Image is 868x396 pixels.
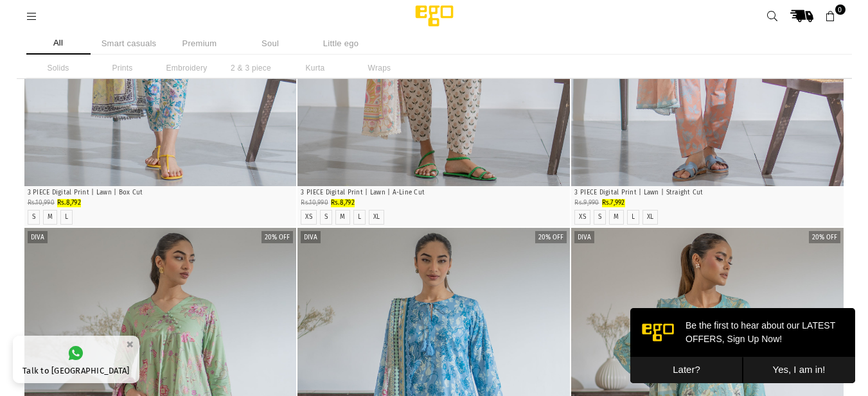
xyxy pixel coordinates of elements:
label: 20% off [809,231,840,243]
a: Talk to [GEOGRAPHIC_DATA] [13,336,139,383]
li: Wraps [348,58,412,78]
span: Rs.8,792 [57,199,81,207]
label: Diva [301,231,321,243]
iframe: webpush-onsite [630,308,855,383]
label: Diva [574,231,594,243]
label: XS [579,213,586,221]
label: L [65,213,68,221]
label: M [340,213,345,221]
span: Rs.10,990 [301,199,328,207]
span: Rs.8,792 [331,199,355,207]
p: 3 PIECE Digital Print | Lawn | Straight Cut [574,188,840,198]
label: S [324,213,328,221]
label: 20% off [535,231,567,243]
li: Soul [238,32,303,55]
li: Premium [168,32,232,55]
label: L [632,213,635,221]
li: Embroidery [155,58,219,78]
a: 0 [819,4,842,28]
a: Menu [21,11,44,21]
label: 20% off [261,231,293,243]
label: M [48,213,53,221]
p: 3 PIECE Digital Print | Lawn | Box Cut [28,188,294,198]
span: Rs.9,990 [574,199,599,207]
label: XL [373,213,380,221]
li: Prints [91,58,155,78]
span: 0 [835,4,846,15]
li: Little ego [309,32,373,55]
label: Diva [28,231,48,243]
label: L [358,213,361,221]
button: × [122,334,137,355]
li: Smart casuals [97,32,161,55]
a: Search [761,4,784,28]
img: Ego [380,3,489,29]
span: Rs.7,992 [602,199,625,207]
span: Rs.10,990 [28,199,55,207]
li: 2 & 3 piece [219,58,283,78]
label: S [32,213,35,221]
label: XL [647,213,654,221]
label: M [614,213,619,221]
li: Kurta [283,58,348,78]
li: All [26,32,91,55]
label: S [598,213,601,221]
li: Solids [26,58,91,78]
label: XS [305,213,312,221]
p: 3 PIECE Digital Print | Lawn | A-Line Cut [301,188,567,198]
